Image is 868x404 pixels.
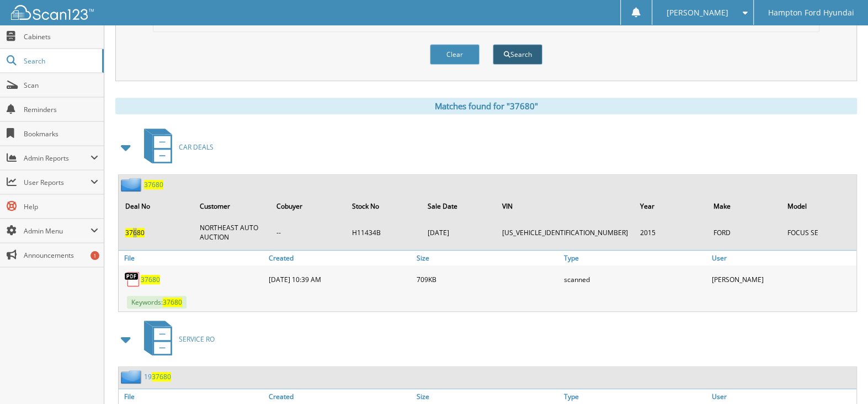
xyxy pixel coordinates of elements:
[271,195,345,217] th: Cobuyer
[141,275,160,284] a: 37680
[635,219,707,246] td: 2015
[561,389,709,404] a: Type
[561,251,709,265] a: Type
[414,251,561,265] a: Size
[119,251,266,265] a: File
[414,389,561,404] a: Size
[24,105,98,114] span: Reminders
[119,389,266,404] a: File
[121,178,144,192] img: folder2.png
[121,370,144,384] img: folder2.png
[414,268,561,290] div: 709KB
[430,44,480,65] button: Clear
[347,219,421,246] td: H11434B
[266,389,413,404] a: Created
[194,195,270,217] th: Customer
[708,195,781,217] th: Make
[194,219,270,246] td: NORTHEAST AUTO AUCTION
[782,195,855,217] th: Model
[493,44,542,65] button: Search
[24,226,90,236] span: Admin Menu
[266,251,413,265] a: Created
[497,195,633,217] th: VIN
[709,268,856,290] div: [PERSON_NAME]
[125,228,145,237] span: 37680
[422,195,496,217] th: Sale Date
[24,56,97,66] span: Search
[179,334,215,344] span: SERVICE RO
[137,125,214,169] a: CAR DEALS
[709,389,856,404] a: User
[24,32,98,41] span: Cabinets
[266,268,413,290] div: [DATE] 10:39 AM
[137,317,215,361] a: SERVICE RO
[24,129,98,139] span: Bookmarks
[120,195,193,217] th: Deal No
[561,268,709,290] div: scanned
[179,142,214,152] span: CAR DEALS
[115,98,857,114] div: Matches found for "37680"
[24,202,98,211] span: Help
[152,372,171,381] span: 37680
[422,219,496,246] td: [DATE]
[709,251,856,265] a: User
[144,180,163,189] a: 37680
[708,219,781,246] td: FORD
[271,219,345,246] td: --
[11,5,94,20] img: scan123-logo-white.svg
[24,153,90,163] span: Admin Reports
[667,9,728,16] span: [PERSON_NAME]
[497,219,633,246] td: [US_VEHICLE_IDENTIFICATION_NUMBER]
[347,195,421,217] th: Stock No
[24,178,90,187] span: User Reports
[124,271,141,288] img: PDF.png
[768,9,854,16] span: Hampton Ford Hyundai
[782,219,855,246] td: FOCUS SE
[144,372,171,381] a: 1937680
[24,251,98,260] span: Announcements
[127,296,187,309] span: Keywords:
[635,195,707,217] th: Year
[90,251,99,260] div: 1
[24,81,98,90] span: Scan
[163,297,182,307] span: 37680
